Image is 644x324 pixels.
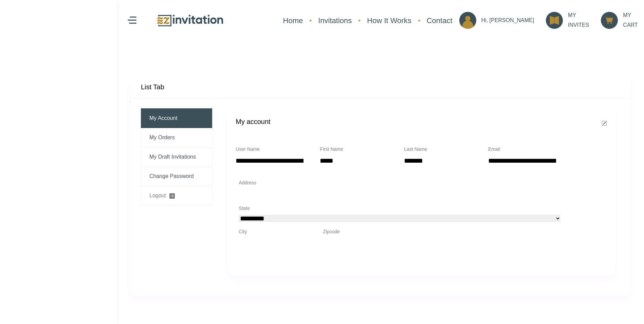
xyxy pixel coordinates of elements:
a: How It Works [364,12,415,30]
a: Change Password [141,167,212,186]
p: Address [239,179,307,186]
p: Last Name [404,146,472,153]
a: Contact [423,12,456,30]
p: Hi, [PERSON_NAME] [481,16,534,25]
p: MY INVITES [568,11,589,30]
a: Logout [141,186,212,205]
h4: List Tab [141,83,164,91]
a: Home [280,12,307,30]
p: Email [488,146,556,153]
a: My Account [141,108,212,128]
a: Invitations [315,12,355,30]
img: ico_cart.png [601,12,618,29]
img: ico_account.png [459,12,476,29]
p: MY CART [623,11,638,30]
img: logo.png [156,13,224,28]
p: User Name [236,146,303,153]
p: City [239,228,307,235]
p: Zipcode [323,228,391,235]
img: ico_my_invites.png [546,12,563,29]
h4: My account [236,116,270,127]
p: First Name [320,146,388,153]
a: My Orders [141,128,212,147]
a: My Draft Invitations [141,147,212,167]
p: State [239,205,560,212]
